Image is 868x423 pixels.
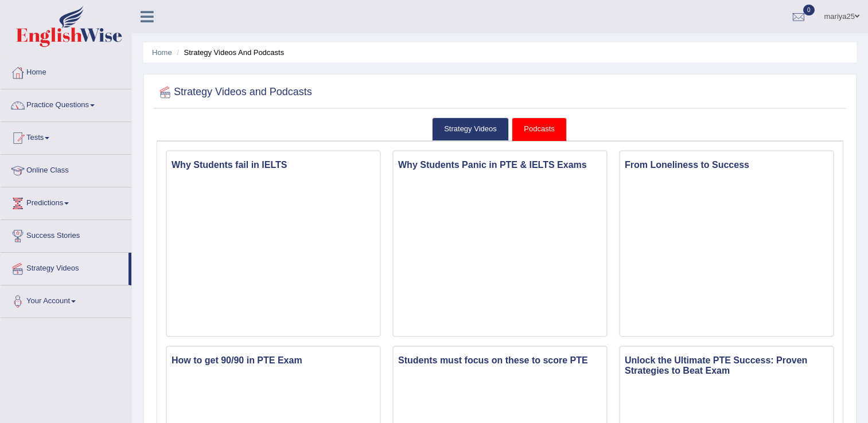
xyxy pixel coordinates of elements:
span: 0 [803,5,815,15]
h3: From Loneliness to Success [620,157,833,173]
li: Strategy Videos and Podcasts [174,47,284,58]
h2: Strategy Videos and Podcasts [157,84,312,101]
a: Tests [1,122,131,151]
h3: Why Students Panic in PTE & IELTS Exams [394,157,606,173]
a: Online Class [1,155,131,183]
a: Home [1,57,131,85]
a: Success Stories [1,220,131,249]
a: Podcasts [512,117,566,141]
h3: How to get 90/90 in PTE Exam [167,352,380,369]
h3: Unlock the Ultimate PTE Success: Proven Strategies to Beat Exam [620,352,833,378]
a: Predictions [1,187,131,216]
a: Home [152,48,172,57]
a: Your Account [1,285,131,314]
h3: Students must focus on these to score PTE [394,352,606,369]
a: Practice Questions [1,89,131,118]
a: Strategy Videos [1,253,129,281]
a: Strategy Videos [432,117,509,141]
h3: Why Students fail in IELTS [167,157,380,173]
